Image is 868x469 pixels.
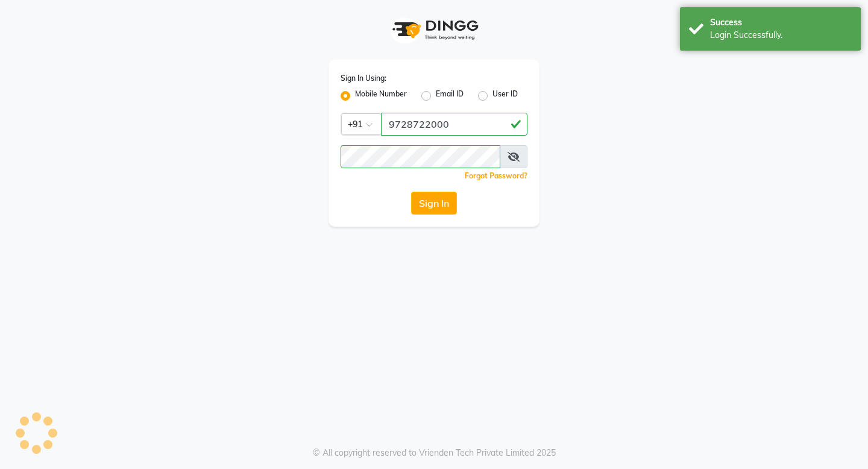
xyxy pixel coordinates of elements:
input: Username [341,145,500,168]
label: User ID [492,89,518,103]
button: Sign In [411,192,457,215]
div: Success [710,16,852,29]
input: Username [381,113,527,136]
label: Mobile Number [355,89,407,103]
a: Forgot Password? [465,171,527,180]
div: Login Successfully. [710,29,852,42]
img: logo1.svg [386,12,482,48]
label: Sign In Using: [341,73,386,84]
label: Email ID [436,89,464,103]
